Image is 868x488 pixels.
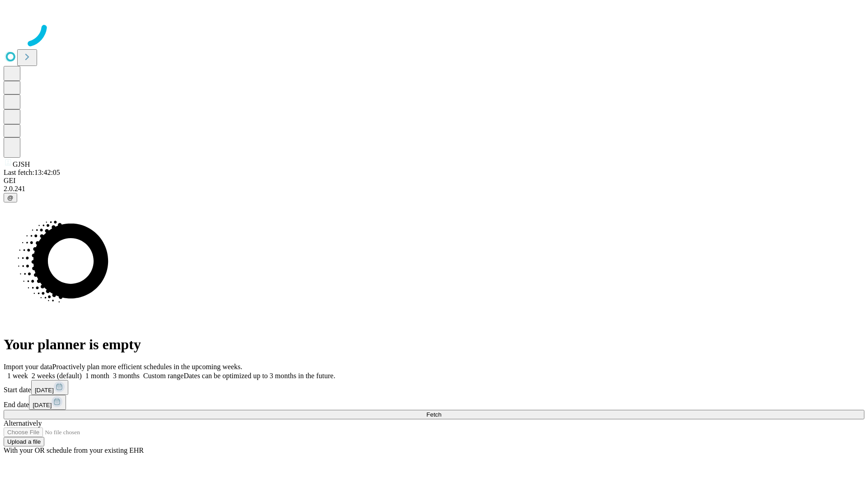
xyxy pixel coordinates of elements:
[4,336,864,353] h1: Your planner is empty
[35,387,54,394] span: [DATE]
[4,185,864,193] div: 2.0.241
[184,372,335,380] span: Dates can be optimized up to 3 months in the future.
[52,363,242,371] span: Proactively plan more efficient schedules in the upcoming weeks.
[29,395,66,410] button: [DATE]
[143,372,184,380] span: Custom range
[31,380,68,395] button: [DATE]
[4,410,864,419] button: Fetch
[113,372,140,380] span: 3 months
[4,395,864,410] div: End date
[85,372,109,380] span: 1 month
[4,437,44,446] button: Upload a file
[4,380,864,395] div: Start date
[4,169,60,176] span: Last fetch: 13:42:05
[4,446,144,454] span: With your OR schedule from your existing EHR
[7,372,28,380] span: 1 week
[33,402,52,408] span: [DATE]
[4,363,52,371] span: Import your data
[7,194,14,201] span: @
[4,193,17,202] button: @
[4,177,864,185] div: GEI
[13,160,30,168] span: GJSH
[32,372,82,380] span: 2 weeks (default)
[426,411,441,418] span: Fetch
[4,419,42,427] span: Alternatively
